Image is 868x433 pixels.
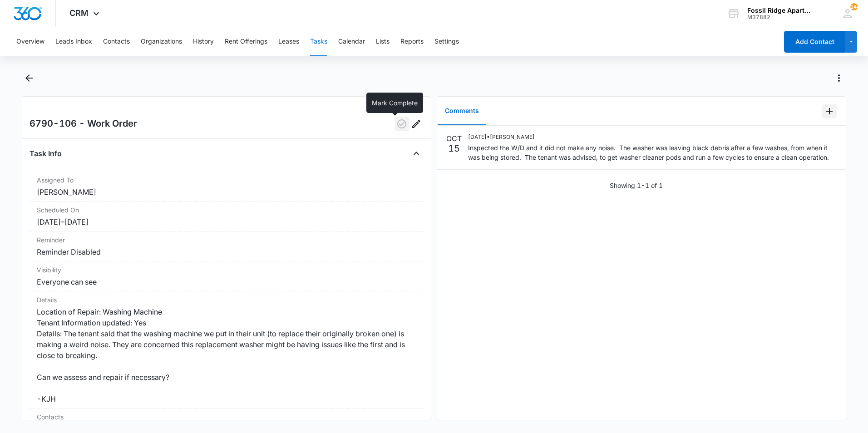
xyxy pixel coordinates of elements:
dt: Contacts [37,412,416,422]
dd: Reminder Disabled [37,246,416,257]
span: 144 [850,3,858,10]
button: Back [22,71,36,85]
button: Edit [409,117,424,131]
div: Assigned To[PERSON_NAME] [30,172,424,202]
button: Comments [438,97,486,125]
dd: [DATE] – [DATE] [37,216,416,227]
span: CRM [69,8,89,18]
p: Inspected the W/D and it did not make any noise. The washer was leaving black debris after a few ... [468,143,837,162]
div: DetailsLocation of Repair: Washing Machine Tenant Information updated: Yes Details: The tenant sa... [30,291,424,408]
div: VisibilityEveryone can see [30,261,424,291]
button: Calendar [338,27,365,56]
button: Overview [16,27,44,56]
button: Organizations [141,27,182,56]
dd: [PERSON_NAME] [37,187,416,197]
button: Add Contact [784,31,845,53]
p: [DATE] • [PERSON_NAME] [468,133,837,141]
button: Lists [376,27,390,56]
button: Rent Offerings [225,27,267,56]
button: Settings [434,27,459,56]
div: account id [747,14,814,20]
button: Actions [832,71,846,85]
dt: Visibility [37,265,416,275]
dd: Location of Repair: Washing Machine Tenant Information updated: Yes Details: The tenant said that... [37,306,416,404]
button: Contacts [103,27,130,56]
button: Reports [400,27,424,56]
button: Leads Inbox [55,27,92,56]
button: Add Comment [822,104,837,118]
dt: Assigned To [37,175,416,185]
dt: Reminder [37,235,416,245]
button: Leases [278,27,299,56]
button: Close [409,146,424,161]
dd: Everyone can see [37,276,416,287]
div: Mark Complete [366,93,423,113]
h2: 6790-106 - Work Order [30,117,137,131]
button: History [193,27,214,56]
div: Scheduled On[DATE]–[DATE] [30,202,424,231]
dt: Scheduled On [37,205,416,215]
div: account name [747,7,814,14]
button: Tasks [310,27,327,56]
p: 15 [448,144,460,153]
dt: Details [37,295,416,305]
div: notifications count [850,3,858,10]
h4: Task Info [30,148,62,159]
p: OCT [446,133,462,144]
p: Showing 1-1 of 1 [610,181,663,190]
div: ReminderReminder Disabled [30,231,424,261]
